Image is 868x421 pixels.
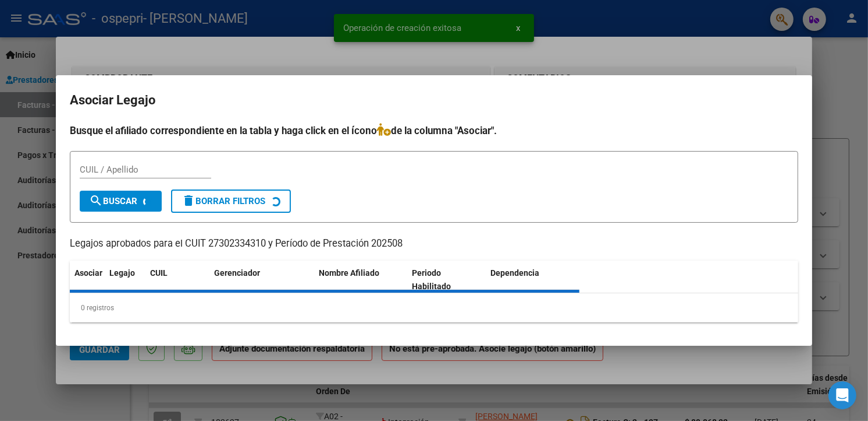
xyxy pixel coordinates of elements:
[89,194,103,208] mat-icon: search
[412,268,451,291] span: Periodo Habilitado
[828,381,856,409] div: Open Intercom Messenger
[150,268,168,278] span: CUIL
[491,268,540,278] span: Dependencia
[74,268,102,278] span: Asociar
[486,261,580,299] datatable-header-cell: Dependencia
[408,261,486,299] datatable-header-cell: Periodo Habilitado
[214,268,260,278] span: Gerenciador
[70,293,798,322] div: 0 registros
[70,123,798,138] h4: Busque el afiliado correspondiente en la tabla y haga click en el ícono de la columna "Asociar".
[89,196,137,206] span: Buscar
[80,191,162,212] button: Buscar
[70,89,798,111] h2: Asociar Legajo
[109,268,135,278] span: Legajo
[319,268,379,278] span: Nombre Afiliado
[70,237,798,251] p: Legajos aprobados para el CUIT 27302334310 y Período de Prestación 202508
[105,261,145,299] datatable-header-cell: Legajo
[171,190,291,213] button: Borrar Filtros
[182,194,195,208] mat-icon: delete
[70,261,105,299] datatable-header-cell: Asociar
[145,261,209,299] datatable-header-cell: CUIL
[314,261,408,299] datatable-header-cell: Nombre Afiliado
[182,196,265,206] span: Borrar Filtros
[209,261,314,299] datatable-header-cell: Gerenciador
